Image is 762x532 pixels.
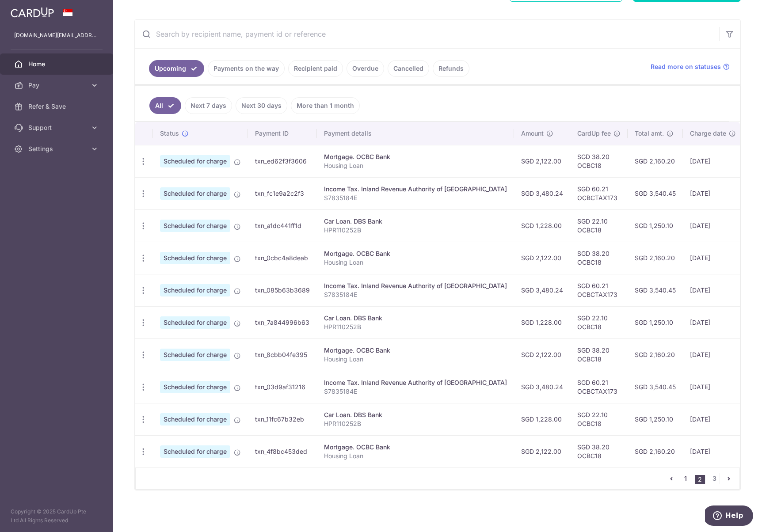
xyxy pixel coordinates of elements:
p: Housing Loan [324,161,507,170]
th: Payment ID [248,122,317,145]
td: [DATE] [683,242,743,274]
td: SGD 3,480.24 [514,371,570,403]
td: SGD 60.21 OCBCTAX173 [570,177,628,209]
td: SGD 2,160.20 [628,145,683,177]
div: Mortgage. OCBC Bank [324,249,507,258]
td: txn_7a844996b63 [248,306,317,338]
td: SGD 60.21 OCBCTAX173 [570,274,628,306]
p: Housing Loan [324,258,507,267]
img: CardUp [11,7,54,18]
th: Payment details [317,122,514,145]
td: SGD 1,228.00 [514,209,570,242]
span: Scheduled for charge [160,445,230,458]
div: Mortgage. OCBC Bank [324,443,507,452]
p: HPR110252B [324,419,507,428]
nav: pager [666,468,739,489]
div: Car Loan. DBS Bank [324,217,507,226]
div: Income Tax. Inland Revenue Authority of [GEOGRAPHIC_DATA] [324,185,507,194]
td: SGD 38.20 OCBC18 [570,145,628,177]
span: Scheduled for charge [160,413,230,426]
span: Pay [28,81,87,90]
td: txn_ed62f3f3606 [248,145,317,177]
li: 2 [695,475,705,484]
td: SGD 38.20 OCBC18 [570,435,628,467]
p: S7835184E [324,194,507,202]
span: Scheduled for charge [160,316,230,329]
a: More than 1 month [291,97,360,114]
span: Scheduled for charge [160,220,230,232]
span: Total amt. [635,129,664,138]
a: Cancelled [388,60,429,77]
p: Housing Loan [324,355,507,364]
td: txn_8cbb04fe395 [248,338,317,371]
p: HPR110252B [324,226,507,235]
td: SGD 1,250.10 [628,306,683,338]
div: Income Tax. Inland Revenue Authority of [GEOGRAPHIC_DATA] [324,281,507,290]
td: SGD 38.20 OCBC18 [570,338,628,371]
td: SGD 2,122.00 [514,435,570,467]
td: txn_11fc67b32eb [248,403,317,435]
span: CardUp fee [577,129,611,138]
span: Support [28,123,87,132]
td: [DATE] [683,435,743,467]
td: SGD 2,122.00 [514,242,570,274]
td: [DATE] [683,274,743,306]
span: Amount [521,129,544,138]
td: SGD 2,160.20 [628,338,683,371]
td: [DATE] [683,209,743,242]
td: SGD 22.10 OCBC18 [570,403,628,435]
td: [DATE] [683,338,743,371]
td: SGD 1,228.00 [514,403,570,435]
a: Next 7 days [185,97,232,114]
a: Overdue [347,60,384,77]
td: SGD 3,540.45 [628,371,683,403]
td: txn_fc1e9a2c2f3 [248,177,317,209]
td: txn_a1dc441ff1d [248,209,317,242]
span: Read more on statuses [651,62,721,71]
td: [DATE] [683,306,743,338]
td: SGD 22.10 OCBC18 [570,209,628,242]
td: txn_085b63b3689 [248,274,317,306]
span: Home [28,60,87,68]
td: [DATE] [683,403,743,435]
span: Settings [28,144,87,153]
td: SGD 2,160.20 [628,242,683,274]
a: Recipient paid [288,60,343,77]
iframe: Opens a widget where you can find more information [705,505,753,528]
td: txn_0cbc4a8deab [248,242,317,274]
td: SGD 1,250.10 [628,403,683,435]
span: Scheduled for charge [160,349,230,361]
span: Scheduled for charge [160,155,230,167]
a: 3 [709,473,720,484]
a: Refunds [433,60,469,77]
div: Income Tax. Inland Revenue Authority of [GEOGRAPHIC_DATA] [324,378,507,387]
a: Payments on the way [208,60,285,77]
div: Car Loan. DBS Bank [324,314,507,323]
td: SGD 2,160.20 [628,435,683,467]
p: Housing Loan [324,452,507,460]
a: All [149,97,181,114]
a: Read more on statuses [651,62,730,71]
p: [DOMAIN_NAME][EMAIL_ADDRESS][DOMAIN_NAME] [14,31,99,40]
div: Car Loan. DBS Bank [324,410,507,419]
span: Scheduled for charge [160,252,230,264]
p: S7835184E [324,290,507,299]
td: SGD 22.10 OCBC18 [570,306,628,338]
td: [DATE] [683,371,743,403]
p: HPR110252B [324,323,507,331]
td: [DATE] [683,145,743,177]
td: SGD 3,540.45 [628,177,683,209]
td: SGD 2,122.00 [514,338,570,371]
td: txn_4f8bc453ded [248,435,317,467]
span: Scheduled for charge [160,381,230,393]
td: SGD 1,228.00 [514,306,570,338]
span: Scheduled for charge [160,284,230,296]
a: Upcoming [149,60,204,77]
td: SGD 3,540.45 [628,274,683,306]
a: 1 [680,473,691,484]
div: Mortgage. OCBC Bank [324,152,507,161]
span: Charge date [690,129,726,138]
span: Status [160,129,179,138]
td: [DATE] [683,177,743,209]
